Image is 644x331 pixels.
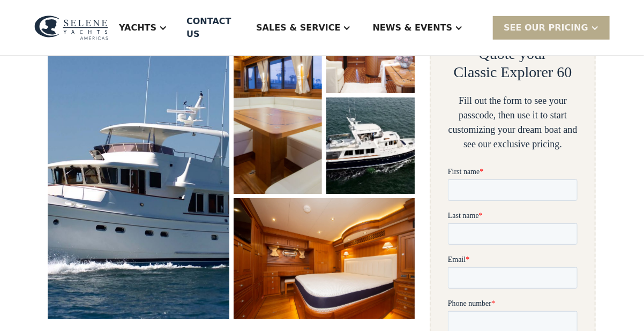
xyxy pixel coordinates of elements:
[448,94,578,152] div: Fill out the form to see your passcode, then use it to start customizing your dream boat and see ...
[362,6,474,49] div: News & EVENTS
[373,21,453,34] div: News & EVENTS
[108,6,178,49] div: Yachts
[454,63,572,81] h2: Classic Explorer 60
[119,21,156,34] div: Yachts
[34,16,108,40] img: logo
[256,21,340,34] div: Sales & Service
[186,15,237,41] div: Contact US
[493,16,610,39] div: SEE Our Pricing
[504,21,588,34] div: SEE Our Pricing
[245,6,362,49] div: Sales & Service
[326,97,415,194] a: open lightbox
[234,198,415,319] a: open lightbox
